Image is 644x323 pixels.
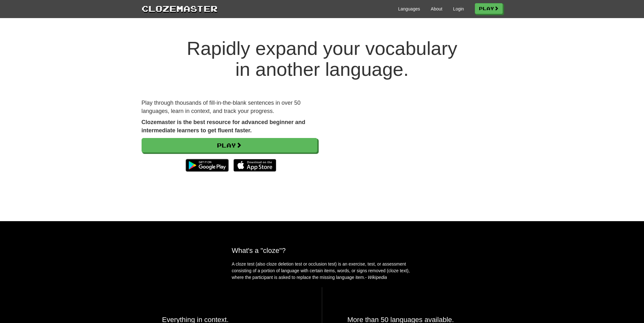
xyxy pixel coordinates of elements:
strong: Clozemaster is the best resource for advanced beginner and intermediate learners to get fluent fa... [142,119,305,134]
em: - Wikipedia [365,275,387,280]
img: Download_on_the_App_Store_Badge_US-UK_135x40-25178aeef6eb6b83b96f5f2d004eda3bffbb37122de64afbaef7... [233,159,276,172]
img: Get it on Google Play [182,156,232,175]
a: Play [475,3,503,14]
a: Play [142,138,317,153]
p: A cloze test (also cloze deletion test or occlusion test) is an exercise, test, or assessment con... [232,261,412,281]
a: Languages [398,6,420,12]
a: Login [453,6,464,12]
h2: What's a "cloze"? [232,247,412,254]
p: Play through thousands of fill-in-the-blank sentences in over 50 languages, learn in context, and... [142,99,317,115]
a: Clozemaster [142,3,218,14]
a: About [431,6,443,12]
